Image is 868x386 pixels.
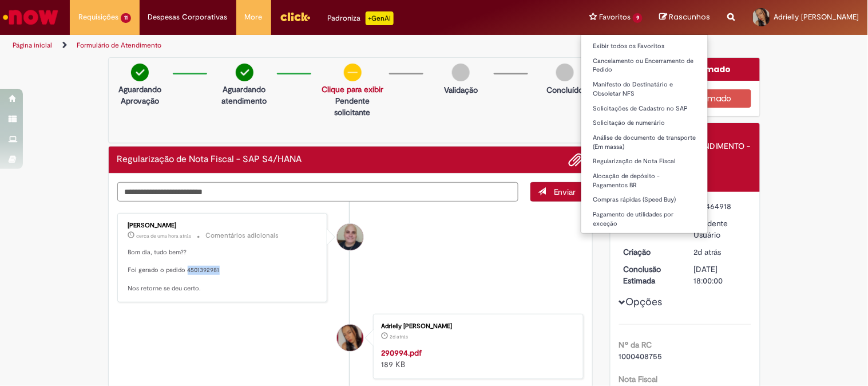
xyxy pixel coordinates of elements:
[547,84,584,96] p: Concluído
[217,84,271,107] p: Aguardando atendimento
[381,348,422,358] a: 290994.pdf
[77,41,161,50] a: Formulário de Atendimento
[581,132,708,153] a: Análise de documento de transporte (Em massa)
[322,84,383,94] a: Clique para exibir
[581,170,708,191] a: Alocação de depósito - Pagamentos BR
[619,340,652,350] b: Nº da RC
[381,347,572,370] div: 189 KB
[556,64,574,81] img: img-circle-grey.png
[581,55,708,76] a: Cancelamento ou Encerramento de Pedido
[245,11,263,23] span: More
[569,152,584,167] button: Adicionar anexos
[9,35,570,56] ul: Trilhas de página
[1,6,60,29] img: ServiceNow
[694,246,747,258] div: 30/08/2025 11:41:31
[328,11,394,25] div: Padroniza
[128,248,319,293] p: Bom dia, tudo bem?? Foi gerado o pedido 4501392981 Nos retorne se deu certo.
[615,263,685,286] dt: Conclusão Estimada
[366,11,394,25] p: +GenAi
[619,374,658,384] b: Nota Fiscal
[581,194,708,206] a: Compras rápidas (Speed Buy)
[344,64,362,81] img: circle-minus.png
[137,233,192,239] time: 01/09/2025 08:05:46
[390,333,408,340] time: 30/08/2025 11:40:43
[236,64,253,81] img: check-circle-green.png
[660,12,711,23] a: Rascunhos
[694,247,722,257] time: 30/08/2025 11:41:31
[774,12,859,22] span: Adrielly [PERSON_NAME]
[113,84,167,107] p: Aguardando Aprovação
[117,155,302,165] h2: Regularização de Nota Fiscal - SAP S4/HANA Histórico de tíquete
[581,34,708,234] ul: Favoritos
[581,78,708,100] a: Manifesto do Destinatário e Obsoletar NFS
[148,11,228,23] span: Despesas Corporativas
[137,233,192,239] span: cerca de uma hora atrás
[322,95,383,118] p: Pendente solicitante
[694,263,747,286] div: [DATE] 18:00:00
[530,182,584,202] button: Enviar
[694,218,747,241] div: Pendente Usuário
[581,155,708,168] a: Regularização de Nota Fiscal
[444,84,478,96] p: Validação
[117,182,519,202] textarea: Digite sua mensagem aqui...
[581,208,708,230] a: Pagamento de utilidades por exceção
[669,11,711,22] span: Rascunhos
[13,41,52,50] a: Página inicial
[452,64,470,81] img: img-circle-grey.png
[78,11,118,23] span: Requisições
[381,323,572,330] div: Adrielly [PERSON_NAME]
[128,222,319,229] div: [PERSON_NAME]
[337,224,363,250] div: Leonardo Manoel De Souza
[581,40,708,53] a: Exibir todos os Favoritos
[280,8,311,25] img: click_logo_yellow_360x200.png
[390,333,408,340] span: 2d atrás
[694,247,722,257] span: 2d atrás
[615,246,685,258] dt: Criação
[121,13,131,23] span: 11
[206,231,279,241] small: Comentários adicionais
[131,64,149,81] img: check-circle-green.png
[633,13,643,23] span: 9
[554,187,576,197] span: Enviar
[599,11,631,23] span: Favoritos
[581,117,708,129] a: Solicitação de numerário
[337,325,363,351] div: Adrielly Eduarda Goncalves Matildes
[619,351,663,361] span: 1000408755
[694,200,747,212] div: R13464918
[581,103,708,115] a: Solicitações de Cadastro no SAP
